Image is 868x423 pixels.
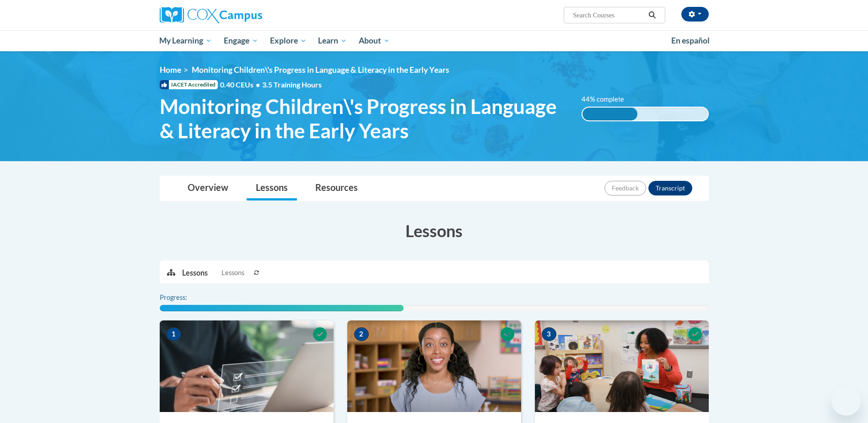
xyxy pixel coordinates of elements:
span: Engage [224,35,258,46]
label: 44% complete [582,94,634,104]
a: Home [160,65,181,75]
label: Progress: [160,293,212,303]
iframe: Button to launch messaging window [831,386,861,416]
img: Course Image [347,320,521,412]
span: En español [671,36,710,45]
a: Explore [264,30,313,51]
a: En español [665,31,716,50]
img: Course Image [535,320,709,412]
span: Learn [318,35,347,46]
span: 1 [167,327,181,341]
span: 0.40 CEUs [220,80,262,90]
img: Cox Campus [160,7,262,23]
span: Lessons [221,268,244,278]
span: 3 [542,327,556,341]
button: Search [645,10,659,21]
span: Monitoring Children\'s Progress in Language & Literacy in the Early Years [192,65,449,75]
span: About [359,35,390,46]
span: IACET Accredited [160,80,218,89]
a: Learn [312,30,353,51]
div: 44% complete [582,108,637,120]
a: Resources [306,176,367,201]
img: Course Image [160,320,334,412]
span: Explore [270,35,307,46]
input: Search Courses [572,10,645,21]
span: My Learning [159,35,212,46]
span: Monitoring Children\'s Progress in Language & Literacy in the Early Years [160,94,568,143]
a: My Learning [154,30,218,51]
a: About [353,30,396,51]
a: Engage [218,30,264,51]
button: Transcript [648,181,692,195]
p: Lessons [182,268,208,278]
span: 2 [354,327,369,341]
button: Account Settings [681,7,709,22]
h3: Lessons [160,219,709,242]
a: Lessons [247,176,297,201]
span: 3.5 Training Hours [262,80,322,89]
div: Main menu [146,30,722,51]
button: Feedback [604,181,646,195]
a: Cox Campus [160,7,334,23]
span: • [256,80,260,89]
a: Overview [178,176,237,201]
